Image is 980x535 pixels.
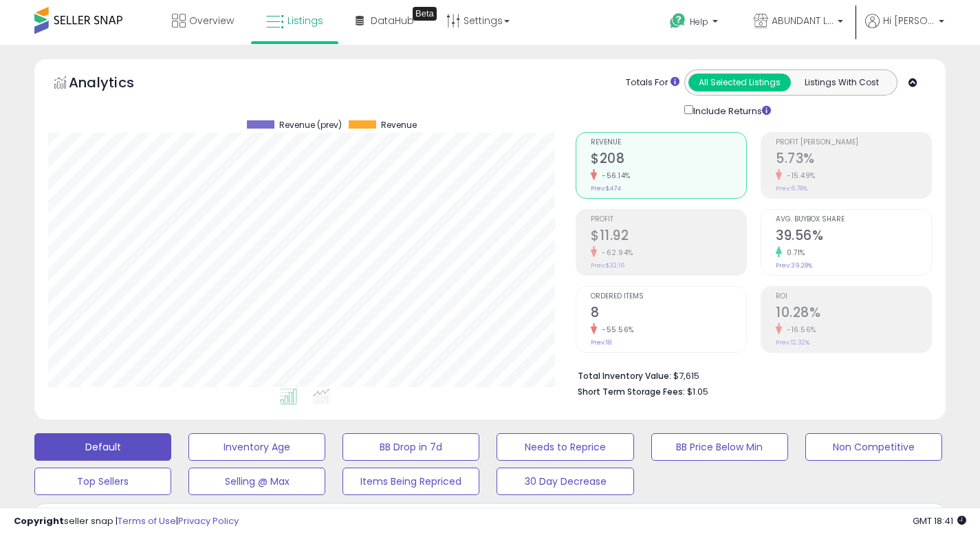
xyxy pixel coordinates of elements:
small: -15.49% [782,171,816,181]
span: Listings [287,14,323,28]
i: Get Help [669,12,686,30]
button: All Selected Listings [688,74,791,91]
div: seller snap | | [14,515,239,528]
a: Terms of Use [118,514,176,527]
h2: 5.73% [776,151,931,169]
button: Items Being Repriced [342,468,479,495]
small: Prev: 12.32% [776,338,809,347]
small: Prev: 39.28% [776,261,812,270]
span: ABUNDANT LiFE [772,14,834,28]
div: Include Returns [674,102,787,118]
small: Prev: $474 [591,184,621,193]
a: Help [659,2,732,45]
small: -16.56% [782,325,816,335]
span: Revenue [381,120,417,130]
span: Help [690,16,708,28]
small: -55.56% [597,325,634,335]
h2: $11.92 [591,228,746,246]
div: Tooltip anchor [413,7,437,21]
b: Total Inventory Value: [578,370,671,382]
li: $7,615 [578,367,922,383]
span: Avg. Buybox Share [776,216,931,223]
strong: Copyright [14,514,64,527]
span: ROI [776,293,931,301]
button: Needs to Reprice [497,433,633,461]
span: Ordered Items [591,293,746,301]
small: 0.71% [782,248,805,258]
button: Non Competitive [805,433,942,461]
span: Revenue (prev) [279,120,342,130]
button: 30 Day Decrease [497,468,633,495]
button: BB Drop in 7d [342,433,479,461]
span: Hi [PERSON_NAME] [883,14,935,28]
small: Prev: $32.16 [591,261,624,270]
span: $1.05 [687,385,708,398]
b: Short Term Storage Fees: [578,386,685,397]
span: 2025-09-12 18:41 GMT [913,514,966,527]
h2: 39.56% [776,228,931,246]
button: Inventory Age [188,433,325,461]
a: Hi [PERSON_NAME] [865,14,944,45]
h2: 10.28% [776,305,931,323]
span: DataHub [371,14,414,28]
button: Listings With Cost [790,74,893,91]
h2: 8 [591,305,746,323]
small: -62.94% [597,248,633,258]
button: Selling @ Max [188,468,325,495]
button: Default [34,433,171,461]
h5: Analytics [69,73,161,96]
h2: $208 [591,151,746,169]
div: Totals For [626,76,679,89]
span: Profit [PERSON_NAME] [776,139,931,146]
span: Revenue [591,139,746,146]
small: Prev: 18 [591,338,611,347]
button: Top Sellers [34,468,171,495]
a: Privacy Policy [178,514,239,527]
span: Profit [591,216,746,223]
button: BB Price Below Min [651,433,788,461]
small: Prev: 6.78% [776,184,807,193]
span: Overview [189,14,234,28]
small: -56.14% [597,171,631,181]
